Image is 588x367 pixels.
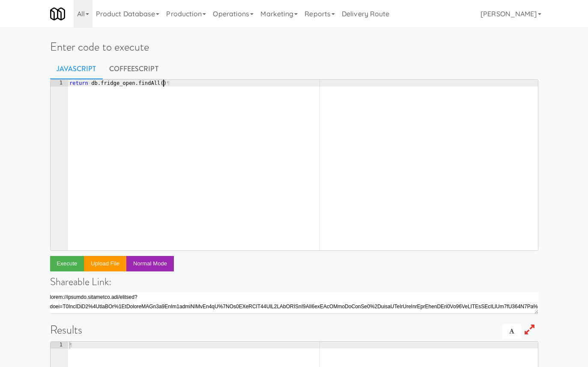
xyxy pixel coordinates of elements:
[50,6,65,21] img: Micromart
[50,276,538,287] h4: Shareable Link:
[126,256,174,271] button: Normal Mode
[50,41,538,53] h1: Enter code to execute
[50,324,538,336] h1: Results
[51,342,68,349] div: 1
[50,256,84,271] button: Execute
[84,256,126,271] button: Upload file
[103,58,165,80] a: CoffeeScript
[51,80,68,87] div: 1
[50,292,538,314] textarea: [URL][DOMAIN_NAME]
[50,58,103,80] a: Javascript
